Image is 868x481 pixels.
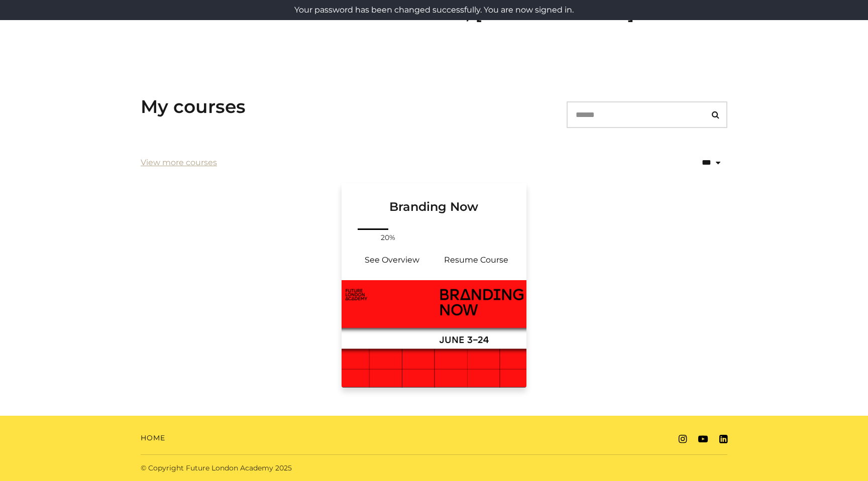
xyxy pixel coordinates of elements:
[141,96,246,117] h3: My courses
[376,232,400,243] span: 20%
[434,248,518,272] a: Branding Now: Resume Course
[141,433,165,443] a: Home
[133,463,434,473] div: © Copyright Future London Academy 2025
[342,183,526,226] a: Branding Now
[4,4,864,16] p: Your password has been changed successfully. You are now signed in.
[658,150,727,176] select: status
[354,183,514,214] h3: Branding Now
[350,248,434,272] a: Branding Now: See Overview
[141,157,217,169] a: View more courses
